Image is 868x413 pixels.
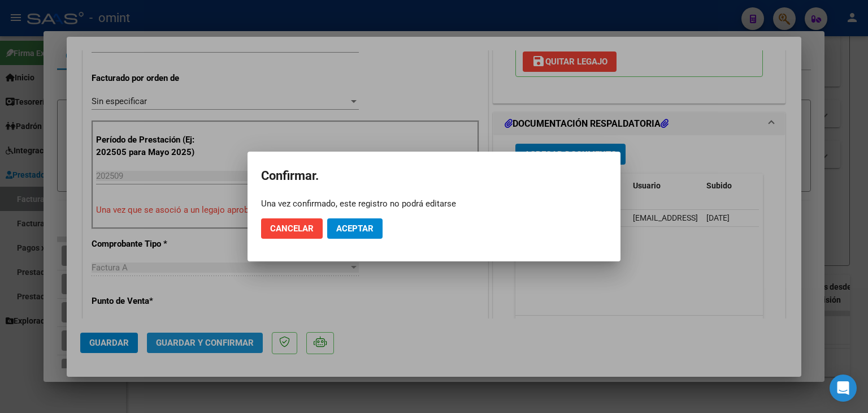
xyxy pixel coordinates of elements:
div: Una vez confirmado, este registro no podrá editarse [261,198,607,209]
h2: Confirmar. [261,165,607,187]
button: Cancelar [261,218,323,239]
div: Open Intercom Messenger [830,375,857,402]
span: Cancelar [270,223,314,234]
span: Aceptar [336,223,374,234]
button: Aceptar [327,218,383,239]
